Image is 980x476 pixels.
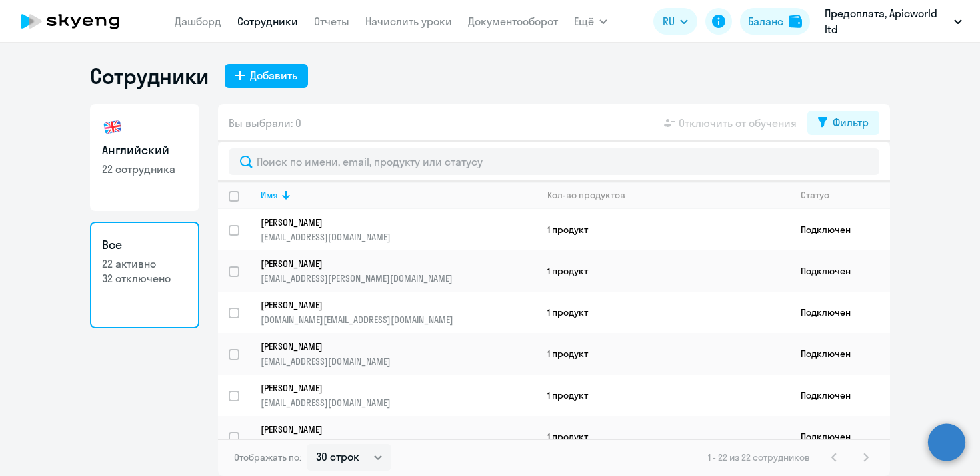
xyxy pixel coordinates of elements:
td: Подключен [790,416,890,457]
p: [EMAIL_ADDRESS][DOMAIN_NAME] [261,397,536,409]
a: Дашборд [175,15,221,28]
button: RU [653,8,697,35]
div: Добавить [250,67,297,83]
p: [PERSON_NAME] [261,216,518,228]
button: Балансbalance [740,8,810,35]
span: RU [663,13,675,29]
a: Отчеты [314,15,349,28]
a: [PERSON_NAME][EMAIL_ADDRESS][DOMAIN_NAME] [261,340,536,367]
p: [PERSON_NAME] [261,382,518,394]
button: Ещё [574,8,607,35]
p: [PERSON_NAME] [261,299,518,311]
span: Вы выбрали: 0 [229,115,301,131]
h1: Сотрудники [90,63,209,89]
a: [PERSON_NAME][EMAIL_ADDRESS][DOMAIN_NAME] [261,423,536,450]
div: Статус [801,189,829,201]
p: Предоплата, Apicworld ltd [825,5,949,37]
td: 1 продукт [537,250,790,292]
p: [DOMAIN_NAME][EMAIL_ADDRESS][DOMAIN_NAME] [261,314,536,326]
td: 1 продукт [537,333,790,375]
td: Подключен [790,375,890,416]
p: 22 сотрудника [102,162,187,176]
img: balance [789,15,802,28]
a: Все22 активно32 отключено [90,222,199,328]
div: Имя [261,189,278,201]
span: Ещё [574,13,594,29]
a: Начислить уроки [365,15,452,28]
td: Подключен [790,209,890,250]
td: Подключен [790,333,890,375]
input: Поиск по имени, email, продукту или статусу [229,148,879,175]
td: 1 продукт [537,209,790,250]
img: english [102,116,123,138]
p: [EMAIL_ADDRESS][DOMAIN_NAME] [261,231,536,243]
p: [EMAIL_ADDRESS][PERSON_NAME][DOMAIN_NAME] [261,272,536,284]
button: Фильтр [807,111,879,135]
div: Имя [261,189,536,201]
span: Отображать по: [234,451,301,463]
h3: Английский [102,142,187,159]
div: Статус [801,189,889,201]
p: 32 отключено [102,271,187,286]
td: 1 продукт [537,416,790,457]
p: [PERSON_NAME] [261,423,518,435]
p: [EMAIL_ADDRESS][DOMAIN_NAME] [261,355,536,367]
a: [PERSON_NAME][EMAIL_ADDRESS][DOMAIN_NAME] [261,216,536,243]
span: 1 - 22 из 22 сотрудников [708,451,810,463]
button: Предоплата, Apicworld ltd [818,5,969,37]
td: Подключен [790,292,890,333]
a: Английский22 сотрудника [90,104,199,211]
a: Сотрудники [237,15,298,28]
a: [PERSON_NAME][EMAIL_ADDRESS][PERSON_NAME][DOMAIN_NAME] [261,258,536,284]
div: Баланс [748,13,783,29]
p: [PERSON_NAME] [261,340,518,352]
a: Документооборот [468,15,558,28]
div: Кол-во продуктов [547,189,625,201]
div: Кол-во продуктов [547,189,789,201]
p: 22 активно [102,256,187,271]
td: 1 продукт [537,375,790,416]
a: [PERSON_NAME][EMAIL_ADDRESS][DOMAIN_NAME] [261,382,536,409]
p: [EMAIL_ADDRESS][DOMAIN_NAME] [261,438,536,450]
a: [PERSON_NAME][DOMAIN_NAME][EMAIL_ADDRESS][DOMAIN_NAME] [261,299,536,326]
button: Добавить [225,64,308,88]
td: 1 продукт [537,292,790,333]
h3: Все [102,236,187,254]
td: Подключен [790,250,890,292]
div: Фильтр [833,114,869,130]
p: [PERSON_NAME] [261,258,518,270]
